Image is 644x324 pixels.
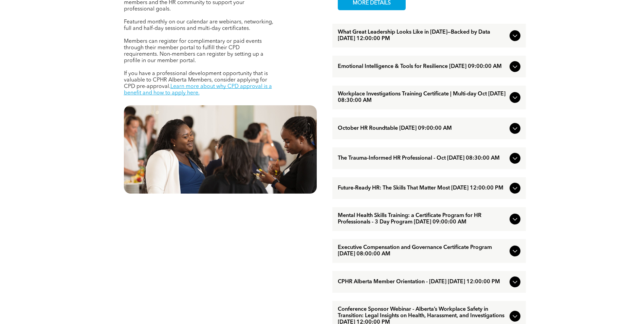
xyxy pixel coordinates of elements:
[124,39,263,64] span: Members can register for complimentary or paid events through their member portal to fulfill thei...
[338,279,507,285] span: CPHR Alberta Member Orientation - [DATE] [DATE] 12:00:00 PM
[338,213,507,226] span: Mental Health Skills Training: a Certificate Program for HR Professionals - 3 Day Program [DATE] ...
[338,29,507,42] span: What Great Leadership Looks Like in [DATE]—Backed by Data [DATE] 12:00:00 PM
[124,71,268,89] span: If you have a professional development opportunity that is valuable to CPHR Alberta Members, cons...
[338,91,507,104] span: Workplace Investigations Training Certificate | Multi-day Oct [DATE] 08:30:00 AM
[338,245,507,257] span: Executive Compensation and Governance Certificate Program [DATE] 08:00:00 AM
[338,64,507,70] span: Emotional Intelligence & Tools for Resilience [DATE] 09:00:00 AM
[338,185,507,192] span: Future-Ready HR: The Skills That Matter Most [DATE] 12:00:00 PM
[338,125,507,132] span: October HR Roundtable [DATE] 09:00:00 AM
[124,19,273,31] span: Featured monthly on our calendar are webinars, networking, full and half-day sessions and multi-d...
[338,155,507,162] span: The Trauma-Informed HR Professional - Oct [DATE] 08:30:00 AM
[124,84,272,96] a: Learn more about why CPD approval is a benefit and how to apply here.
